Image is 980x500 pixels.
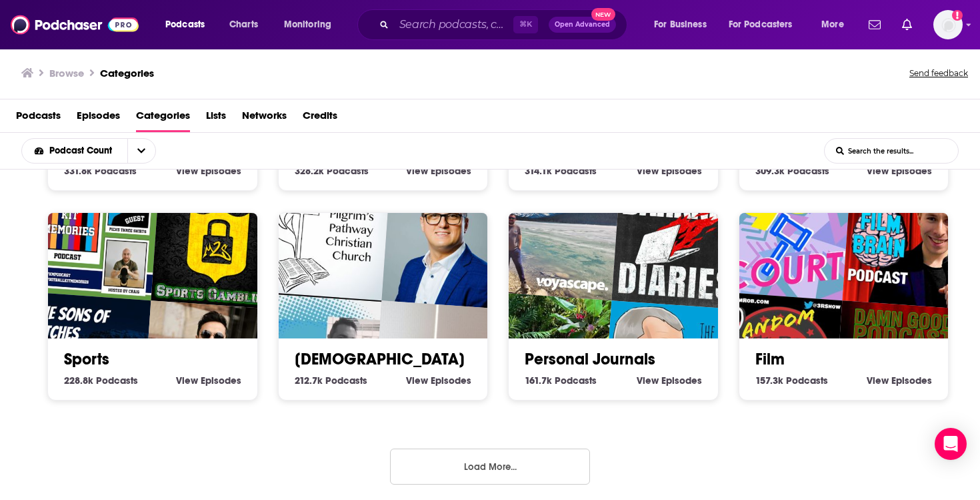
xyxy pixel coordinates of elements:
span: 331.8k [64,165,92,177]
span: View [176,374,198,387]
div: Open Intercom Messenger [935,428,967,460]
a: Podcasts [16,105,61,132]
span: Logged in as ereardon [933,10,963,39]
a: 328.2k Music Podcasts [295,165,369,177]
span: Episodes [661,165,702,177]
span: Episodes [201,374,241,387]
button: Open AdvancedNew [549,17,616,33]
span: Episodes [431,165,471,177]
a: 309.3k Comedy Podcasts [755,165,829,177]
a: 331.8k Fitness Podcasts [64,165,137,177]
img: 90s Court [717,166,851,300]
a: Show notifications dropdown [863,13,886,36]
a: Episodes [77,105,120,132]
a: Categories [100,67,154,79]
a: Show notifications dropdown [897,13,917,36]
button: Show profile menu [933,10,963,39]
a: View Film Episodes [867,374,932,387]
img: Winging It Travel Podcast [487,166,621,300]
span: New [591,8,615,21]
span: More [821,15,844,34]
a: Film [755,349,785,369]
span: Podcasts [96,374,138,387]
button: Send feedback [905,64,972,83]
span: 314.1k [525,165,552,177]
span: Podcasts [786,374,828,387]
a: Credits [303,105,337,132]
h2: Choose List sort [21,138,177,164]
a: 212.7k [DEMOGRAPHIC_DATA] Podcasts [295,374,367,387]
span: 212.7k [295,374,323,387]
span: View [867,165,889,177]
span: Open Advanced [555,21,610,28]
a: Networks [242,105,287,132]
span: Episodes [661,374,702,387]
span: Podcasts [787,165,829,177]
span: Podcasts [165,15,205,34]
img: Rediscover the Gospel [381,175,515,309]
button: open menu [275,14,349,35]
span: Categories [136,105,190,132]
span: Podcasts [555,165,597,177]
div: Search podcasts, credits, & more... [370,9,640,40]
span: View [637,165,659,177]
span: Episodes [431,374,471,387]
img: Podchaser - Follow, Share and Rate Podcasts [11,12,139,37]
span: For Business [654,15,707,34]
a: Personal Journals [525,349,655,369]
span: Podcast Count [49,146,117,156]
button: open menu [156,14,222,35]
span: ⌘ K [513,16,538,33]
span: Episodes [891,374,932,387]
span: For Podcasters [729,15,793,34]
a: View Sports Episodes [176,374,241,387]
span: Podcasts [555,374,597,387]
a: View Music Episodes [406,165,471,177]
svg: Add a profile image [952,10,963,21]
img: Pilgrim's Pathway Ministries [256,166,390,300]
img: Darknet Diaries [611,175,745,309]
button: open menu [812,14,861,35]
span: 309.3k [755,165,785,177]
button: open menu [645,14,723,35]
a: [DEMOGRAPHIC_DATA] [295,349,465,369]
a: View Comedy Episodes [867,165,932,177]
img: Menace 2 Picks Sports Gambling [151,175,285,309]
button: open menu [127,139,155,163]
input: Search podcasts, credits, & more... [394,14,513,35]
img: Football Kit Memories [26,166,160,300]
a: 161.7k Personal Journals Podcasts [525,374,597,387]
a: View [DEMOGRAPHIC_DATA] Episodes [406,374,471,387]
span: View [406,374,428,387]
img: The Film Brain Podcast [842,175,976,309]
a: Lists [206,105,226,132]
span: Podcasts [325,374,367,387]
h3: Browse [49,67,84,79]
span: Podcasts [327,165,369,177]
span: Podcasts [95,165,137,177]
a: 314.1k News Podcasts [525,165,597,177]
span: Monitoring [284,15,331,34]
span: Episodes [201,165,241,177]
span: 161.7k [525,374,552,387]
a: 228.8k Sports Podcasts [64,374,138,387]
button: open menu [22,146,127,156]
a: View Fitness Episodes [176,165,241,177]
span: 228.8k [64,374,93,387]
span: View [176,165,198,177]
